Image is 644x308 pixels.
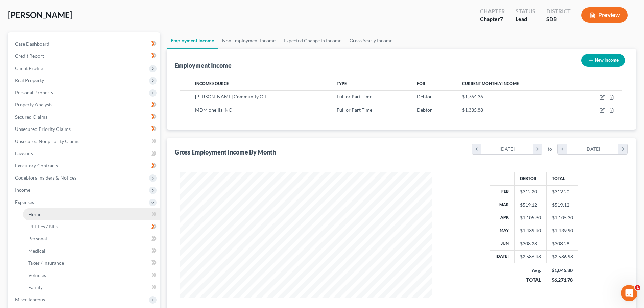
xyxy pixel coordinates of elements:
span: Executory Contracts [15,163,58,168]
th: Jun [490,237,515,250]
span: Medical [28,248,45,254]
span: Secured Claims [15,114,47,120]
span: Expenses [15,199,34,205]
span: Debtor [417,94,432,99]
span: 1 [635,285,640,290]
a: Case Dashboard [9,38,160,50]
div: $312.20 [520,188,541,195]
a: Taxes / Insurance [23,257,160,269]
span: Full or Part Time [337,107,372,113]
span: Vehicles [28,272,46,278]
th: Apr [490,211,515,224]
span: $1,764.36 [462,94,483,99]
span: Credit Report [15,53,44,59]
a: Family [23,281,160,293]
i: chevron_left [558,144,567,154]
td: $2,586.98 [546,250,578,263]
a: Home [23,208,160,220]
span: Personal [28,236,47,241]
a: Unsecured Nonpriority Claims [9,135,160,147]
div: Chapter [480,15,505,23]
a: Employment Income [167,32,218,49]
i: chevron_right [533,144,542,154]
div: $6,271.78 [552,277,573,283]
a: Personal [23,233,160,245]
span: Unsecured Nonpriority Claims [15,138,79,144]
span: Debtor [417,107,432,113]
a: Utilities / Bills [23,220,160,233]
div: Status [516,7,535,15]
div: $308.28 [520,240,541,247]
span: 7 [500,16,503,22]
div: $519.12 [520,202,541,208]
th: May [490,224,515,237]
th: Feb [490,185,515,198]
span: Real Property [15,77,44,83]
span: MDM oneills INC [195,107,232,113]
iframe: Intercom live chat [621,285,637,301]
span: Full or Part Time [337,94,372,99]
span: For [417,81,425,86]
span: Taxes / Insurance [28,260,64,266]
span: Current Monthly Income [462,81,519,86]
span: Miscellaneous [15,297,45,302]
span: [PERSON_NAME] [8,10,72,20]
div: $1,045.30 [552,267,573,274]
div: $1,105.30 [520,214,541,221]
a: Secured Claims [9,111,160,123]
span: to [548,146,552,152]
a: Expected Change in Income [280,32,345,49]
button: New Income [581,54,625,67]
div: Chapter [480,7,505,15]
a: Vehicles [23,269,160,281]
a: Unsecured Priority Claims [9,123,160,135]
th: Mar [490,198,515,211]
th: Debtor [514,172,546,185]
div: $2,586.98 [520,253,541,260]
a: Lawsuits [9,147,160,160]
a: Property Analysis [9,99,160,111]
th: [DATE] [490,250,515,263]
td: $519.12 [546,198,578,211]
a: Medical [23,245,160,257]
div: TOTAL [520,277,541,283]
i: chevron_left [472,144,481,154]
span: Client Profile [15,65,43,71]
a: Executory Contracts [9,160,160,172]
div: [DATE] [567,144,619,154]
td: $1,439.90 [546,224,578,237]
span: Family [28,284,43,290]
span: Unsecured Priority Claims [15,126,71,132]
td: $312.20 [546,185,578,198]
span: Personal Property [15,90,53,95]
span: Codebtors Insiders & Notices [15,175,76,181]
span: Lawsuits [15,150,33,156]
button: Preview [581,7,628,23]
i: chevron_right [618,144,627,154]
div: Lead [516,15,535,23]
span: $1,335.88 [462,107,483,113]
span: Home [28,211,41,217]
a: Credit Report [9,50,160,62]
span: Type [337,81,347,86]
span: Income Source [195,81,229,86]
div: Avg. [520,267,541,274]
div: SDB [546,15,571,23]
span: Income [15,187,30,193]
span: Property Analysis [15,102,52,108]
a: Non Employment Income [218,32,280,49]
a: Gross Yearly Income [345,32,397,49]
div: District [546,7,571,15]
div: $1,439.90 [520,227,541,234]
th: Total [546,172,578,185]
span: Case Dashboard [15,41,49,47]
div: Employment Income [175,61,232,69]
span: Utilities / Bills [28,223,58,229]
span: [PERSON_NAME] Community Oil [195,94,266,99]
div: [DATE] [481,144,533,154]
div: Gross Employment Income By Month [175,148,276,156]
td: $308.28 [546,237,578,250]
td: $1,105.30 [546,211,578,224]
